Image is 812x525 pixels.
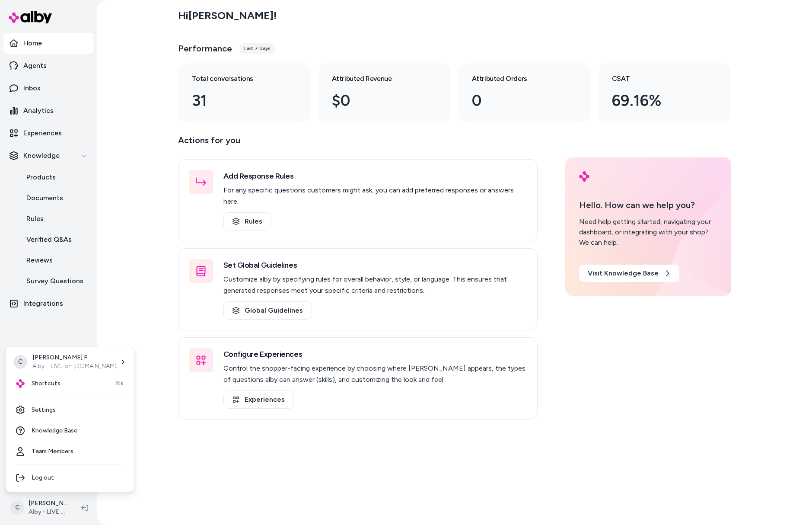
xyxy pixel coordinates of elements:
span: C [13,355,27,369]
span: ⌘K [115,380,124,387]
span: Shortcuts [32,379,61,388]
a: Team Members [9,441,131,462]
p: Alby - LIVE on [DOMAIN_NAME] [32,362,120,371]
img: alby Logo [16,379,25,388]
div: Log out [9,467,131,488]
p: [PERSON_NAME] P [32,353,120,362]
span: Knowledge Base [32,426,77,435]
a: Settings [9,400,131,420]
